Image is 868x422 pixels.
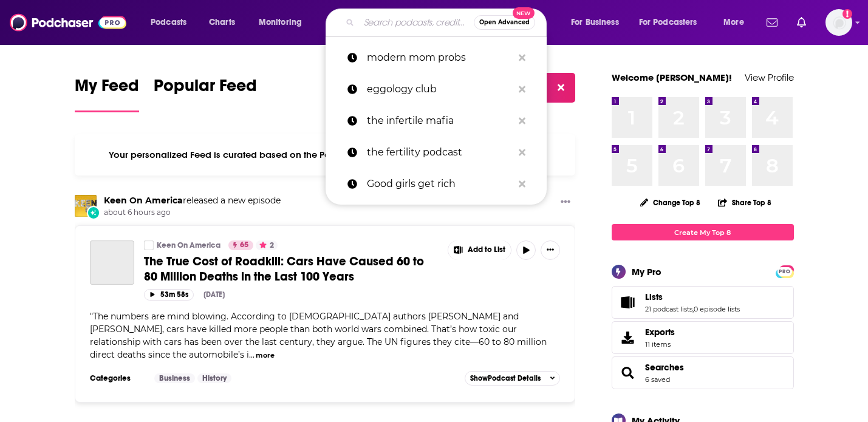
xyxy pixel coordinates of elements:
[367,168,513,200] p: Good girls get rich
[777,267,792,276] span: PRO
[645,291,663,302] span: Lists
[616,294,640,311] a: Lists
[513,7,535,19] span: New
[157,240,220,250] a: Keen On America
[326,42,547,73] a: modern mom probs
[326,73,547,105] a: eggology club
[197,373,231,383] a: History
[90,311,547,360] span: "
[90,240,134,285] a: The True Cost of Roadkill: Cars Have Caused 60 to 80 Million Deaths in the Last 100 Years
[825,9,852,36] button: Show profile menu
[326,168,547,200] a: Good girls get rich
[87,206,100,219] div: New Episode
[645,327,675,338] span: Exports
[571,14,619,31] span: For Business
[562,13,634,32] button: open menu
[240,239,248,251] span: 65
[723,14,744,31] span: More
[633,195,708,210] button: Change Top 8
[777,267,792,276] a: PRO
[612,224,794,240] a: Create My Top 8
[631,13,715,32] button: open menu
[474,15,535,30] button: Open AdvancedNew
[209,14,235,31] span: Charts
[326,137,547,168] a: the fertility podcast
[104,208,281,218] span: about 6 hours ago
[612,72,732,83] a: Welcome [PERSON_NAME]!
[151,14,186,31] span: Podcasts
[694,305,740,313] a: 0 episode lists
[645,291,740,302] a: Lists
[470,374,541,383] span: Show Podcast Details
[762,12,782,33] a: Show notifications dropdown
[144,254,439,284] a: The True Cost of Roadkill: Cars Have Caused 60 to 80 Million Deaths in the Last 100 Years
[104,195,183,206] a: Keen On America
[75,75,139,112] a: My Feed
[90,311,547,360] span: The numbers are mind blowing. According to [DEMOGRAPHIC_DATA] authors [PERSON_NAME] and [PERSON_N...
[745,72,794,83] a: View Profile
[250,13,318,32] button: open menu
[154,75,257,112] a: Popular Feed
[154,373,195,383] a: Business
[692,305,694,313] span: ,
[541,240,560,260] button: Show More Button
[154,75,257,103] span: Popular Feed
[256,240,278,250] button: 2
[144,240,154,250] a: Keen On America
[259,14,302,31] span: Monitoring
[645,362,684,373] a: Searches
[326,105,547,137] a: the infertile mafia
[468,245,505,254] span: Add to List
[203,290,225,299] div: [DATE]
[792,12,811,33] a: Show notifications dropdown
[367,105,513,137] p: the infertile mafia
[616,364,640,381] a: Searches
[616,329,640,346] span: Exports
[556,195,575,210] button: Show More Button
[717,191,772,214] button: Share Top 8
[104,195,281,206] h3: released a new episode
[367,137,513,168] p: the fertility podcast
[144,254,424,284] span: The True Cost of Roadkill: Cars Have Caused 60 to 80 Million Deaths in the Last 100 Years
[645,340,675,349] span: 11 items
[228,240,253,250] a: 65
[632,266,661,277] div: My Pro
[842,9,852,19] svg: Add a profile image
[448,240,511,260] button: Show More Button
[645,375,670,384] a: 6 saved
[90,373,145,383] h3: Categories
[10,11,126,34] img: Podchaser - Follow, Share and Rate Podcasts
[825,9,852,36] img: User Profile
[75,75,139,103] span: My Feed
[367,42,513,73] p: modern mom probs
[359,13,474,32] input: Search podcasts, credits, & more...
[367,73,513,105] p: eggology club
[612,321,794,354] a: Exports
[256,350,275,361] button: more
[479,19,530,26] span: Open Advanced
[715,13,759,32] button: open menu
[612,286,794,319] span: Lists
[645,305,692,313] a: 21 podcast lists
[612,356,794,389] span: Searches
[639,14,697,31] span: For Podcasters
[75,195,97,217] img: Keen On America
[249,349,255,360] span: ...
[825,9,852,36] span: Logged in as megcassidy
[142,13,202,32] button: open menu
[337,9,558,36] div: Search podcasts, credits, & more...
[201,13,242,32] a: Charts
[465,371,561,386] button: ShowPodcast Details
[144,289,194,301] button: 53m 58s
[75,134,576,175] div: Your personalized Feed is curated based on the Podcasts, Creators, Users, and Lists that you Follow.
